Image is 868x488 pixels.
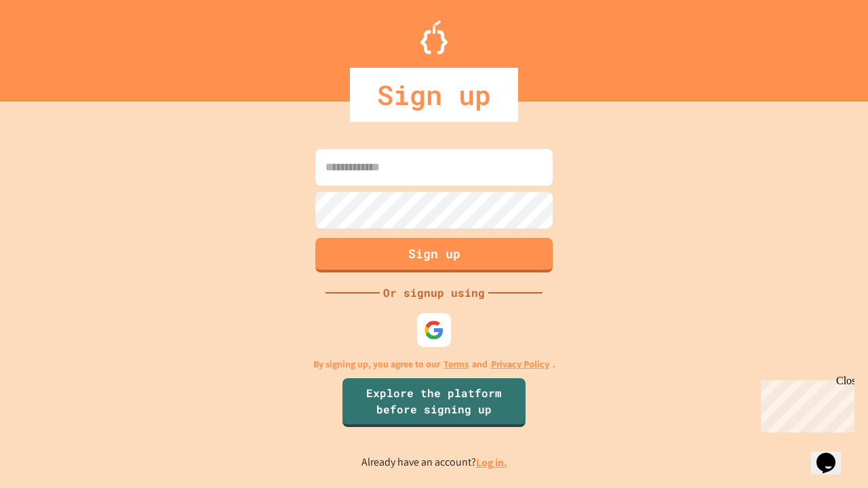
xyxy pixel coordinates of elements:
[315,238,553,272] button: Sign up
[424,320,444,340] img: google-icon.svg
[476,455,507,470] a: Log in.
[361,454,507,471] p: Already have an account?
[420,20,448,54] img: Logo.svg
[5,5,94,86] div: Chat with us now!Close
[491,357,549,371] a: Privacy Policy
[342,378,526,427] a: Explore the platform before signing up
[380,285,488,301] div: Or signup using
[313,357,555,371] p: By signing up, you agree to our and .
[443,357,469,371] a: Terms
[811,434,854,474] iframe: chat widget
[755,375,854,432] iframe: chat widget
[350,68,518,122] div: Sign up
